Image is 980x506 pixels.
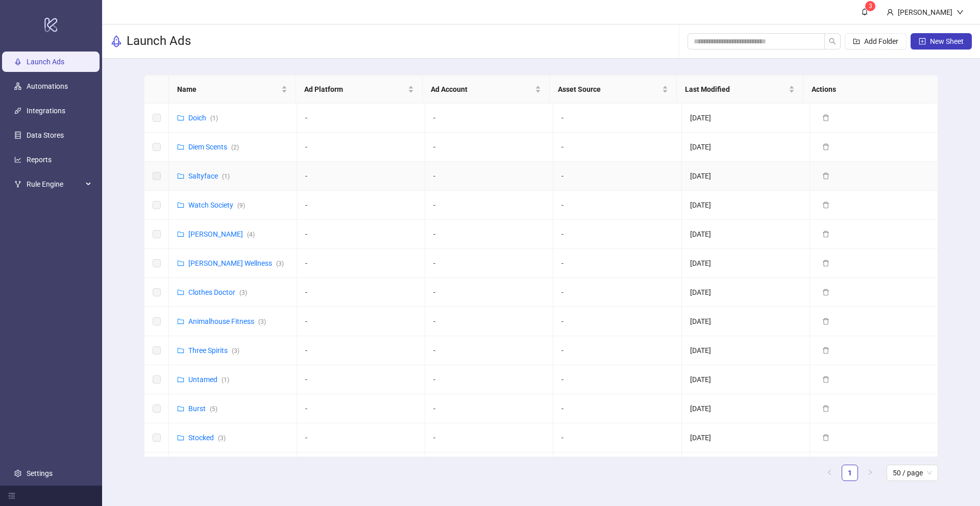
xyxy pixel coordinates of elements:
[188,346,239,355] a: Three Spirits(3)
[297,307,425,336] td: -
[177,289,184,296] span: folder
[869,3,872,10] span: 3
[821,465,838,481] li: Previous Page
[553,307,681,336] td: -
[177,231,184,238] span: folder
[297,220,425,249] td: -
[27,58,64,66] a: Launch Ads
[957,9,964,16] span: down
[893,465,932,480] span: 50 / page
[169,75,296,104] th: Name
[177,434,184,441] span: folder
[553,162,681,191] td: -
[425,452,553,482] td: -
[822,114,829,121] span: delete
[297,365,425,394] td: -
[425,104,553,133] td: -
[297,249,425,278] td: -
[177,201,184,209] span: folder
[297,278,425,307] td: -
[177,143,184,150] span: folder
[27,469,53,477] a: Settings
[553,278,681,307] td: -
[682,452,810,482] td: [DATE]
[210,406,217,413] span: ( 5 )
[682,336,810,365] td: [DATE]
[553,191,681,220] td: -
[822,289,829,296] span: delete
[177,114,184,121] span: folder
[297,452,425,482] td: -
[862,465,878,481] button: right
[558,84,660,95] span: Asset Source
[425,133,553,162] td: -
[177,347,184,354] span: folder
[27,82,68,90] a: Automations
[177,84,279,95] span: Name
[27,174,83,194] span: Rule Engine
[682,423,810,452] td: [DATE]
[423,75,550,104] th: Ad Account
[682,104,810,133] td: [DATE]
[553,394,681,423] td: -
[822,405,829,412] span: delete
[297,336,425,365] td: -
[247,231,255,238] span: ( 4 )
[894,7,957,18] div: [PERSON_NAME]
[682,162,810,191] td: [DATE]
[188,434,226,442] a: Stocked(3)
[682,365,810,394] td: [DATE]
[425,307,553,336] td: -
[297,423,425,452] td: -
[218,435,226,442] span: ( 3 )
[803,75,930,104] th: Actions
[862,465,878,481] li: Next Page
[677,75,804,104] th: Last Modified
[188,288,247,296] a: Clothes Doctor(3)
[682,307,810,336] td: [DATE]
[822,172,829,180] span: delete
[887,465,938,481] div: Page Size
[845,33,906,49] button: Add Folder
[822,231,829,238] span: delete
[239,289,247,296] span: ( 3 )
[188,172,230,180] a: Saltyface(1)
[188,143,239,151] a: Diem Scents(2)
[911,33,972,49] button: New Sheet
[822,143,829,150] span: delete
[425,278,553,307] td: -
[842,465,858,481] li: 1
[553,365,681,394] td: -
[27,131,64,139] a: Data Stores
[821,465,838,481] button: left
[14,181,21,188] span: fork
[177,405,184,412] span: folder
[930,37,964,45] span: New Sheet
[822,201,829,209] span: delete
[177,318,184,325] span: folder
[919,38,926,45] span: plus-square
[297,394,425,423] td: -
[425,191,553,220] td: -
[27,156,52,164] a: Reports
[867,469,873,475] span: right
[864,37,898,45] span: Add Folder
[425,423,553,452] td: -
[188,317,266,325] a: Animalhouse Fitness(3)
[853,38,860,45] span: folder-add
[431,84,533,95] span: Ad Account
[887,9,894,16] span: user
[682,220,810,249] td: [DATE]
[861,8,868,15] span: bell
[297,104,425,133] td: -
[550,75,677,104] th: Asset Source
[127,33,191,49] h3: Launch Ads
[553,220,681,249] td: -
[27,107,65,115] a: Integrations
[822,347,829,354] span: delete
[682,133,810,162] td: [DATE]
[826,469,832,475] span: left
[822,376,829,383] span: delete
[682,249,810,278] td: [DATE]
[297,162,425,191] td: -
